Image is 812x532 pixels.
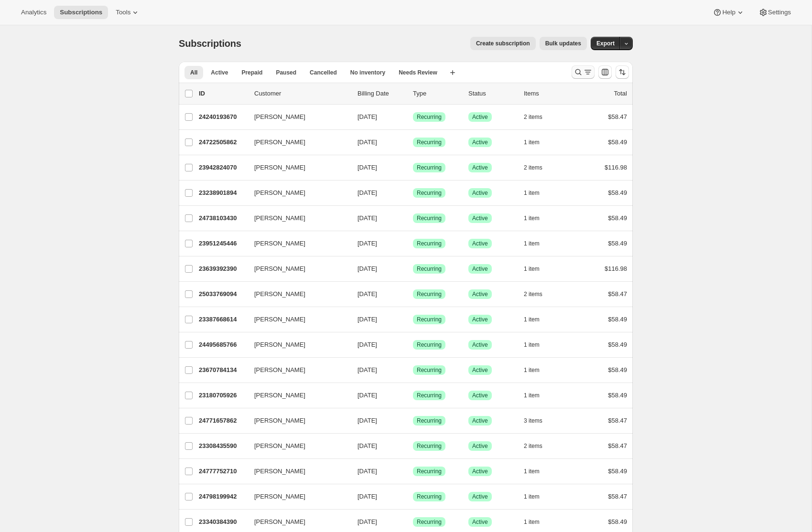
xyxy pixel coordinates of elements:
span: Recurring [417,316,442,323]
span: [DATE] [357,518,377,525]
p: 24771657862 [199,416,247,426]
span: 1 item [524,240,540,247]
button: 3 items [524,414,553,427]
p: 23180705926 [199,391,247,400]
div: 25033769094[PERSON_NAME][DATE]SuccessRecurringSuccessActive2 items$58.47 [199,287,627,301]
div: 23340384390[PERSON_NAME][DATE]SuccessRecurringSuccessActive1 item$58.49 [199,515,627,529]
span: Active [472,265,488,273]
button: [PERSON_NAME] [249,211,344,226]
span: Analytics [21,9,46,16]
span: Active [472,493,488,500]
p: Status [468,89,516,98]
span: [DATE] [357,113,377,120]
span: 2 items [524,290,542,298]
p: 24798199942 [199,492,247,501]
div: 24771657862[PERSON_NAME][DATE]SuccessRecurringSuccessActive3 items$58.47 [199,414,627,427]
div: 24777752710[PERSON_NAME][DATE]SuccessRecurringSuccessActive1 item$58.49 [199,465,627,478]
button: 1 item [524,363,550,377]
span: [PERSON_NAME] [254,188,305,198]
span: [PERSON_NAME] [254,492,305,501]
span: $58.49 [608,366,627,373]
div: Type [413,89,461,98]
span: 1 item [524,468,540,475]
span: [PERSON_NAME] [254,467,305,476]
span: 1 item [524,493,540,500]
span: Active [472,240,488,247]
span: 2 items [524,442,542,450]
p: 23942824070 [199,163,247,172]
button: Help [707,6,750,19]
span: Recurring [417,138,442,146]
span: Active [472,138,488,146]
span: 1 item [524,316,540,323]
button: Sort the results [616,65,629,79]
span: 1 item [524,366,540,374]
div: 24738103430[PERSON_NAME][DATE]SuccessRecurringSuccessActive1 item$58.49 [199,212,627,225]
span: [DATE] [357,442,377,449]
span: [DATE] [357,493,377,500]
span: Paused [276,69,296,76]
span: [DATE] [357,341,377,348]
span: [PERSON_NAME] [254,517,305,527]
span: All [190,69,197,76]
span: [PERSON_NAME] [254,340,305,350]
span: Recurring [417,493,442,500]
p: Billing Date [357,89,405,98]
span: [PERSON_NAME] [254,239,305,248]
div: 23942824070[PERSON_NAME][DATE]SuccessRecurringSuccessActive2 items$116.98 [199,161,627,174]
button: [PERSON_NAME] [249,135,344,150]
p: 24722505862 [199,138,247,147]
span: [PERSON_NAME] [254,163,305,172]
button: 2 items [524,110,553,124]
span: [DATE] [357,392,377,399]
button: Subscriptions [54,6,108,19]
span: [PERSON_NAME] [254,441,305,451]
span: Subscriptions [179,38,241,49]
button: Export [591,37,620,50]
span: $116.98 [605,265,627,272]
button: [PERSON_NAME] [249,185,344,201]
span: $58.49 [608,189,627,196]
div: 24722505862[PERSON_NAME][DATE]SuccessRecurringSuccessActive1 item$58.49 [199,136,627,149]
button: [PERSON_NAME] [249,236,344,251]
span: Create subscription [476,40,530,47]
span: Active [472,442,488,450]
button: [PERSON_NAME] [249,287,344,302]
span: [DATE] [357,468,377,475]
span: [DATE] [357,189,377,196]
span: Tools [116,9,130,16]
span: Recurring [417,442,442,450]
button: [PERSON_NAME] [249,514,344,530]
p: 23387668614 [199,315,247,324]
span: [PERSON_NAME] [254,138,305,147]
span: $58.49 [608,468,627,475]
p: 24240193670 [199,112,247,122]
div: 24495685766[PERSON_NAME][DATE]SuccessRecurringSuccessActive1 item$58.49 [199,338,627,351]
button: [PERSON_NAME] [249,388,344,403]
span: 1 item [524,214,540,222]
p: 23308435590 [199,441,247,451]
button: Create subscription [470,37,536,50]
span: [DATE] [357,290,377,298]
button: [PERSON_NAME] [249,413,344,428]
button: Tools [110,6,146,19]
span: $58.47 [608,113,627,120]
button: 1 item [524,515,550,529]
p: 24495685766 [199,340,247,350]
button: [PERSON_NAME] [249,337,344,352]
span: Recurring [417,341,442,349]
span: Active [472,290,488,298]
span: Active [472,392,488,399]
button: [PERSON_NAME] [249,109,344,125]
span: Active [211,69,228,76]
span: Cancelled [310,69,337,76]
div: 23308435590[PERSON_NAME][DATE]SuccessRecurringSuccessActive2 items$58.47 [199,439,627,453]
span: Recurring [417,164,442,171]
span: 1 item [524,392,540,399]
div: 23180705926[PERSON_NAME][DATE]SuccessRecurringSuccessActive1 item$58.49 [199,389,627,402]
p: ID [199,89,247,98]
span: Active [472,518,488,526]
p: Customer [254,89,350,98]
div: 23951245446[PERSON_NAME][DATE]SuccessRecurringSuccessActive1 item$58.49 [199,237,627,250]
p: 23951245446 [199,239,247,248]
